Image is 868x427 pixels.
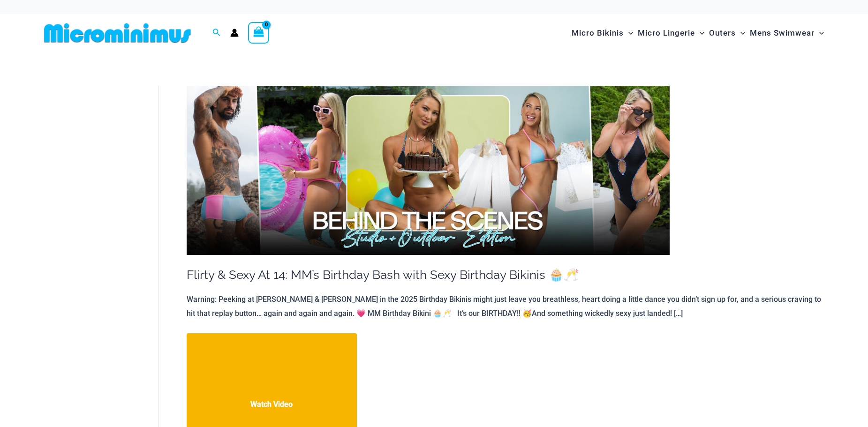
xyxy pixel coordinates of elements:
[624,21,633,45] span: Menu Toggle
[568,17,828,49] nav: Site Navigation
[187,292,828,320] p: Warning: Peeking at [PERSON_NAME] & [PERSON_NAME] in the 2025 Birthday Bikinis might just leave y...
[635,19,707,47] a: Micro LingerieMenu ToggleMenu Toggle
[707,19,747,47] a: OutersMenu ToggleMenu Toggle
[187,268,579,282] a: Flirty & Sexy At 14: MM’s Birthday Bash with Sexy Birthday Bikinis 🧁🥂
[695,21,704,45] span: Menu Toggle
[569,19,635,47] a: Micro BikinisMenu ToggleMenu Toggle
[709,21,736,45] span: Outers
[750,21,815,45] span: Mens Swimwear
[736,21,745,45] span: Menu Toggle
[572,21,624,45] span: Micro Bikinis
[747,19,826,47] a: Mens SwimwearMenu ToggleMenu Toggle
[638,21,695,45] span: Micro Lingerie
[815,21,824,45] span: Menu Toggle
[212,27,221,39] a: Search icon link
[248,22,270,44] a: View Shopping Cart, empty
[230,29,239,37] a: Account icon link
[187,86,670,255] img: 2025 MM Sexy Birthday Bikinis
[40,22,195,44] img: MM SHOP LOGO FLAT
